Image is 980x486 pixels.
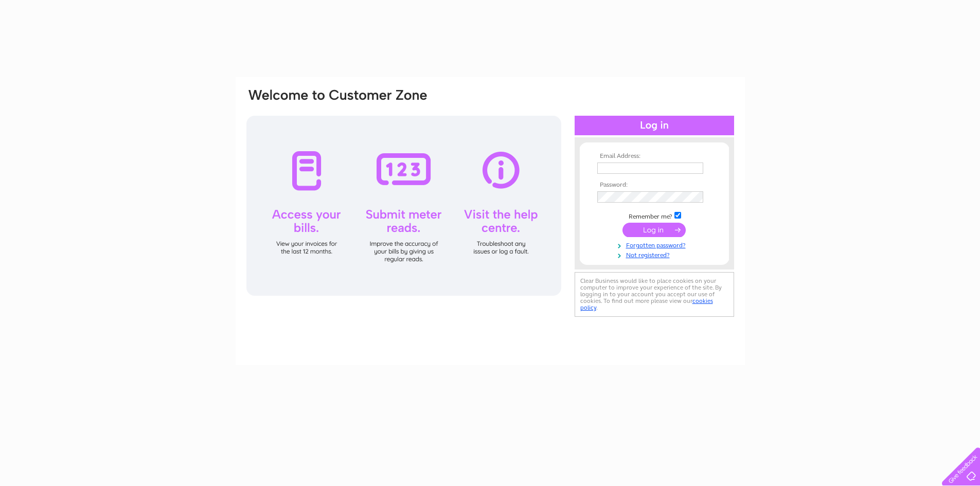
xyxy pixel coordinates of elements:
[580,297,713,311] a: cookies policy
[595,210,714,221] td: Remember me?
[622,223,686,237] input: Submit
[595,153,714,160] th: Email Address:
[575,272,734,317] div: Clear Business would like to place cookies on your computer to improve your experience of the sit...
[595,182,714,189] th: Password:
[597,240,714,249] a: Forgotten password?
[597,249,714,259] a: Not registered?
